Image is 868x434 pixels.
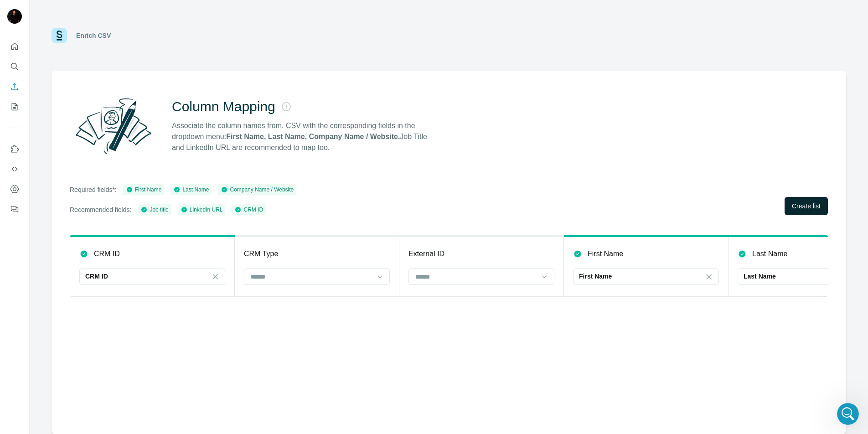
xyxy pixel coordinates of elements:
[7,9,22,24] img: Avatar
[7,141,22,157] button: Use Surfe on LinkedIn
[7,58,22,75] button: Search
[143,4,160,21] button: Expand window
[7,98,22,115] button: My lists
[234,206,263,214] div: CRM ID
[244,248,278,259] p: CRM Type
[47,54,67,60] div: Domain
[89,53,96,60] img: tab_keywords_by_traffic_grey.svg
[221,186,294,194] div: Company Name / Website
[85,272,108,281] p: CRM ID
[408,248,444,259] p: External ID
[70,93,157,159] img: Surfe Illustration - Column Mapping
[7,78,22,95] button: Enrich CSV
[140,206,168,214] div: Job title
[7,201,22,217] button: Feedback
[588,248,623,259] p: First Name
[173,186,209,194] div: Last Name
[70,185,117,194] p: Required fields*:
[26,15,45,22] div: v 4.0.25
[6,4,23,21] button: go back
[744,272,776,281] p: Last Name
[7,161,22,177] button: Use Surfe API
[785,197,828,215] button: Create list
[37,53,44,60] img: tab_domain_overview_orange.svg
[24,24,100,31] div: Domain: [DOMAIN_NAME]
[7,38,22,55] button: Quick start
[99,54,157,60] div: Keywords nach Traffic
[126,186,162,194] div: First Name
[70,205,131,214] p: Recommended fields:
[94,248,120,259] p: CRM ID
[52,28,67,43] img: Surfe Logo
[172,120,435,153] p: Associate the column names from. CSV with the corresponding fields in the dropdown menu: Job Titl...
[15,24,22,31] img: website_grey.svg
[752,248,787,259] p: Last Name
[76,31,111,40] div: Enrich CSV
[15,15,22,22] img: logo_orange.svg
[55,304,128,311] a: Open in help center
[837,403,859,425] iframe: Intercom live chat
[7,181,22,197] button: Dashboard
[181,206,223,214] div: LinkedIn URL
[160,4,176,20] div: Close
[792,201,821,211] span: Create list
[226,133,400,140] strong: First Name, Last Name, Company Name / Website.
[579,272,612,281] p: First Name
[172,98,275,115] h2: Column Mapping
